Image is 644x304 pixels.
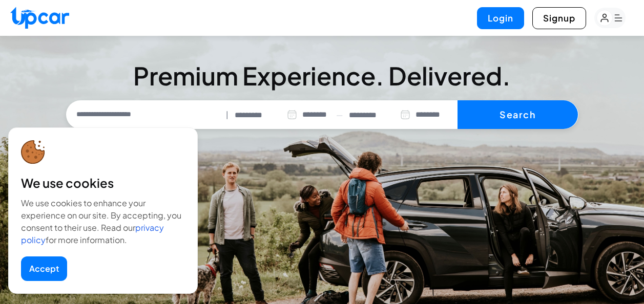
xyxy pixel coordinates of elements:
div: We use cookies [21,175,185,191]
img: Upcar Logo [10,7,69,29]
span: — [336,109,343,121]
img: cookie-icon.svg [21,140,45,164]
button: Accept [21,256,67,281]
button: Signup [532,7,586,29]
span: | [226,109,228,121]
div: We use cookies to enhance your experience on our site. By accepting, you consent to their use. Re... [21,197,185,246]
button: Login [477,7,524,29]
h3: Premium Experience. Delivered. [66,63,578,88]
button: Search [458,100,578,129]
